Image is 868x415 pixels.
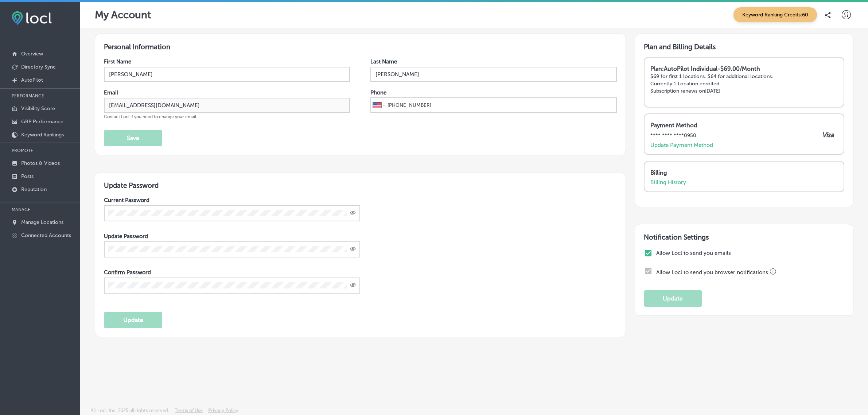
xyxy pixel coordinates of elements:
[104,114,197,119] span: Contact Locl if you need to change your email.
[104,181,617,190] h3: Update Password
[104,67,350,82] input: Enter First Name
[644,290,702,307] button: Update
[95,9,151,21] p: My Account
[104,43,617,51] h3: Personal Information
[650,169,834,176] p: Billing
[21,219,63,225] p: Manage Locations
[650,142,713,148] a: Update Payment Method
[97,408,169,413] p: Locl, Inc. 2025 all rights reserved.
[21,173,34,179] p: Posts
[733,7,817,22] span: Keyword Ranking Credits: 60
[21,160,60,166] p: Photos & Videos
[104,269,151,276] label: Confirm Password
[650,73,838,79] p: $69 for first 1 locations. $64 for additional locations.
[644,233,844,241] h3: Notification Settings
[21,51,43,57] p: Overview
[104,130,162,146] button: Save
[21,186,47,193] p: Reputation
[650,179,686,186] a: Billing History
[21,77,43,83] p: AutoPilot
[12,11,52,25] img: fda3e92497d09a02dc62c9cd864e3231.png
[370,89,386,96] label: Phone
[21,132,64,138] p: Keyword Rankings
[644,43,844,51] h3: Plan and Billing Details
[104,233,148,240] label: Update Password
[104,89,118,96] label: Email
[350,246,356,253] span: Toggle password visibility
[104,312,162,328] button: Update
[650,122,834,129] p: Payment Method
[387,98,614,112] input: Phone number
[650,65,760,72] strong: Plan: AutoPilot Individual - $69.00/Month
[650,88,838,94] p: Subscription renews on [DATE]
[656,250,842,256] label: Allow Locl to send you emails
[656,269,768,276] label: Allow Locl to send you browser notifications
[104,58,131,65] label: First Name
[770,268,776,275] button: Please check your browser notification settings if you are not able to adjust this field.
[350,210,356,217] span: Toggle password visibility
[104,197,149,203] label: Current Password
[370,58,397,65] label: Last Name
[350,282,356,289] span: Toggle password visibility
[21,119,63,125] p: GBP Performance
[370,67,616,82] input: Enter Last Name
[21,105,55,112] p: Visibility Score
[822,131,834,139] p: Visa
[650,81,838,87] p: Currently 1 Location enrolled
[21,64,56,70] p: Directory Sync
[21,232,71,238] p: Connected Accounts
[104,98,350,113] input: Enter Email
